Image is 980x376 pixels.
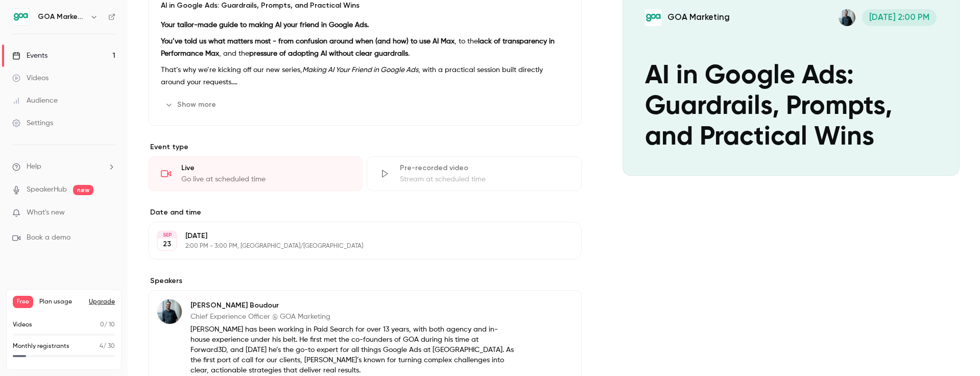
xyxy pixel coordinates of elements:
p: / 10 [100,320,115,330]
span: What's new [27,207,65,218]
div: Settings [12,118,53,128]
button: Show more [161,97,222,113]
div: Stream at scheduled time [400,174,568,184]
p: 23 [163,239,171,249]
strong: pressure of adopting AI without clear guardrails [249,50,408,57]
strong: You’ve told us what matters most - from confusion around when (and how) to use AI Max [161,38,455,45]
div: Videos [12,73,49,83]
div: Live [181,163,350,173]
div: Pre-recorded videoStream at scheduled time [367,156,581,191]
span: 0 [100,322,104,328]
p: [PERSON_NAME] Boudour [190,300,515,311]
p: [DATE] [185,231,528,241]
p: [PERSON_NAME] has been working in Paid Search for over 13 years, with both agency and in-house ex... [190,324,515,375]
strong: Your tailor-made guide to making AI your friend in Google Ads. [161,21,369,29]
span: Book a demo [27,232,70,243]
p: Videos [13,320,32,330]
p: Monthly registrants [13,342,69,351]
img: Luke Boudour [157,299,182,324]
div: LiveGo live at scheduled time [148,156,363,191]
div: Events [12,51,47,61]
h6: GOA Marketing [38,12,86,22]
span: Help [27,161,41,172]
li: help-dropdown-opener [12,161,115,172]
p: 2:00 PM - 3:00 PM, [GEOGRAPHIC_DATA]/[GEOGRAPHIC_DATA] [185,242,528,250]
p: / 30 [100,342,115,351]
label: Date and time [148,207,582,218]
p: , to the , and the . [161,35,569,60]
em: Making AI Your Friend in Google Ads [302,66,418,74]
label: Speakers [148,276,582,286]
p: Chief Experience Officer @ GOA Marketing [190,312,515,322]
p: That’s why we’re kicking off our new series, , with a practical session built directly around you... [161,64,569,88]
div: SEP [158,231,176,239]
span: 4 [100,343,103,349]
p: Event type [148,142,582,152]
button: Upgrade [89,298,115,306]
span: new [73,185,93,195]
div: Audience [12,96,58,106]
p: AI in Google Ads: Guardrails, Prompts, and Practical Wins [161,1,569,11]
span: Free [13,296,33,308]
img: GOA Marketing [13,9,29,25]
div: Pre-recorded video [400,163,568,173]
a: SpeakerHub [27,184,67,195]
span: Plan usage [39,298,83,306]
div: Go live at scheduled time [181,174,350,184]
